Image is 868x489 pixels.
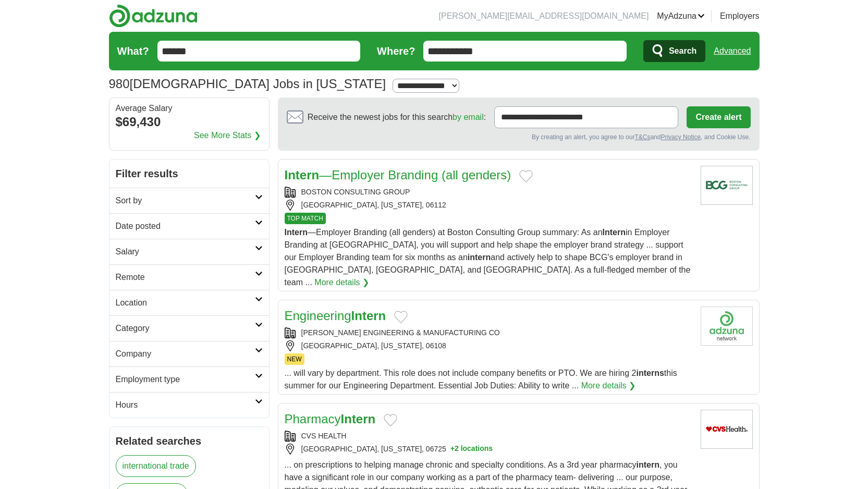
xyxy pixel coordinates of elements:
button: Add to favorite jobs [384,414,397,426]
h1: [DEMOGRAPHIC_DATA] Jobs in [US_STATE] [109,77,386,91]
span: ... will vary by department. This role does not include company benefits or PTO. We are hiring 2 ... [285,369,677,390]
a: T&Cs [634,133,650,141]
div: $69,430 [116,113,263,131]
a: Location [109,290,269,315]
a: Intern—Employer Branding (all genders) [285,168,511,182]
strong: Intern [603,228,626,237]
button: Create alert [687,106,750,128]
span: NEW [285,353,304,365]
a: EngineeringIntern [285,309,386,323]
div: [GEOGRAPHIC_DATA], [US_STATE], 06725 [285,444,692,455]
a: Advanced [714,41,751,62]
strong: Intern [341,412,376,426]
span: Search [669,41,696,62]
h2: Category [116,322,255,335]
strong: interns [637,369,664,377]
a: More details ❯ [581,380,636,392]
li: [PERSON_NAME][EMAIL_ADDRESS][DOMAIN_NAME] [439,10,649,22]
a: Sort by [109,188,269,213]
a: Company [109,341,269,366]
img: Boston Consulting Group logo [701,166,753,205]
strong: intern [468,253,491,262]
span: —Employer Branding (all genders) at Boston Consulting Group summary: As an in Employer Branding a... [285,228,691,287]
span: TOP MATCH [285,213,326,224]
a: More details ❯ [314,276,369,289]
strong: Intern [351,309,386,323]
span: + [450,444,455,455]
div: Average Salary [116,104,263,113]
div: By creating an alert, you agree to our and , and Cookie Use. [287,132,751,142]
button: +2 locations [450,444,493,455]
a: PharmacyIntern [285,412,376,426]
strong: intern [637,460,659,469]
h2: Company [116,348,255,360]
a: international trade [116,455,196,477]
h2: Related searches [116,433,263,449]
h2: Remote [116,271,255,284]
h2: Date posted [116,220,255,233]
img: CVS Health logo [701,410,753,449]
button: Add to favorite jobs [519,170,533,182]
a: BOSTON CONSULTING GROUP [301,188,410,196]
a: Privacy Notice [661,133,701,141]
h2: Employment type [116,373,255,386]
a: Hours [109,392,269,418]
div: [GEOGRAPHIC_DATA], [US_STATE], 06108 [285,340,692,351]
a: See More Stats ❯ [194,129,261,142]
strong: Intern [285,228,308,237]
a: by email [453,113,484,121]
button: Search [643,40,705,62]
a: Salary [109,239,269,264]
div: [PERSON_NAME] ENGINEERING & MANUFACTURING CO [285,327,692,338]
h2: Salary [116,246,255,258]
a: Employers [720,10,760,22]
button: Add to favorite jobs [394,311,408,323]
h2: Filter results [109,160,269,188]
img: Adzuna logo [109,4,198,28]
span: Receive the newest jobs for this search : [308,111,486,124]
a: CVS HEALTH [301,432,347,440]
h2: Location [116,297,255,309]
strong: Intern [285,168,320,182]
label: What? [117,43,149,59]
h2: Hours [116,399,255,411]
div: [GEOGRAPHIC_DATA], [US_STATE], 06112 [285,200,692,211]
h2: Sort by [116,194,255,207]
span: 980 [109,75,130,93]
label: Where? [377,43,415,59]
a: Remote [109,264,269,290]
a: Employment type [109,366,269,392]
a: Date posted [109,213,269,239]
a: Category [109,315,269,341]
a: MyAdzuna [657,10,705,22]
img: Company logo [701,307,753,346]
